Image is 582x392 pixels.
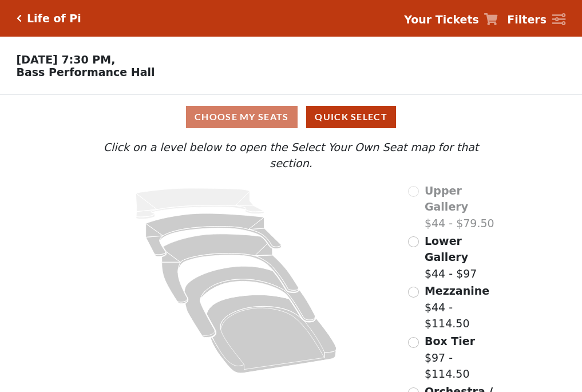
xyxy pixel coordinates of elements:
label: $44 - $79.50 [425,183,501,232]
a: Filters [507,11,565,28]
button: Quick Select [306,106,396,128]
a: Your Tickets [404,11,498,28]
p: Click on a level below to open the Select Your Own Seat map for that section. [81,139,501,172]
path: Orchestra / Parterre Circle - Seats Available: 26 [207,295,337,373]
path: Lower Gallery - Seats Available: 170 [146,213,282,256]
strong: Your Tickets [404,13,479,26]
label: $44 - $97 [425,233,501,282]
label: $97 - $114.50 [425,333,501,382]
path: Upper Gallery - Seats Available: 0 [136,188,264,219]
span: Mezzanine [425,284,489,297]
a: Click here to go back to filters [17,14,22,22]
span: Box Tier [425,335,475,347]
h5: Life of Pi [27,12,81,25]
label: $44 - $114.50 [425,283,501,332]
span: Lower Gallery [425,235,468,264]
strong: Filters [507,13,547,26]
span: Upper Gallery [425,184,468,213]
